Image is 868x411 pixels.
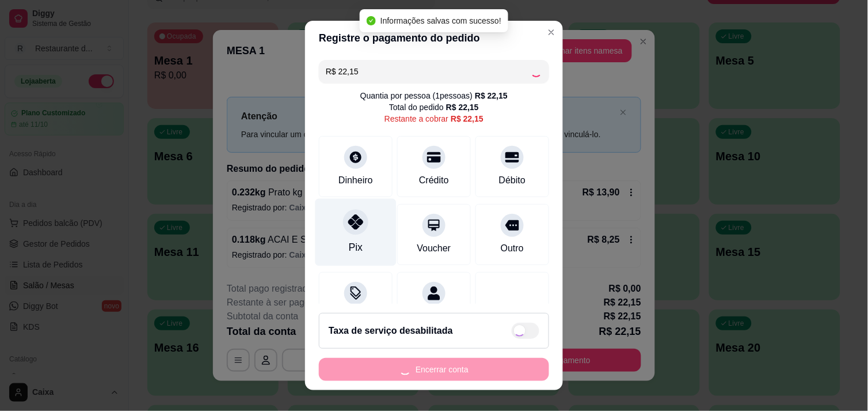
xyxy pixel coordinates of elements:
[501,242,524,255] div: Outro
[451,113,484,125] div: R$ 22,15
[329,324,453,338] h2: Taxa de serviço desabilitada
[531,66,542,77] div: Loading
[349,240,363,255] div: Pix
[326,60,531,83] input: Ex.: hambúrguer de cordeiro
[384,113,484,125] div: Restante a cobrar
[419,174,449,187] div: Crédito
[380,16,501,25] span: Informações salvas com sucesso!
[499,174,526,187] div: Débito
[389,101,479,113] div: Total do pedido
[446,101,479,113] div: R$ 22,15
[475,90,508,101] div: R$ 22,15
[338,174,373,187] div: Dinheiro
[305,21,563,55] header: Registre o pagamento do pedido
[417,242,451,255] div: Voucher
[367,16,376,25] span: check-circle
[542,23,561,42] button: Close
[360,90,508,101] div: Quantia por pessoa ( 1 pessoas)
